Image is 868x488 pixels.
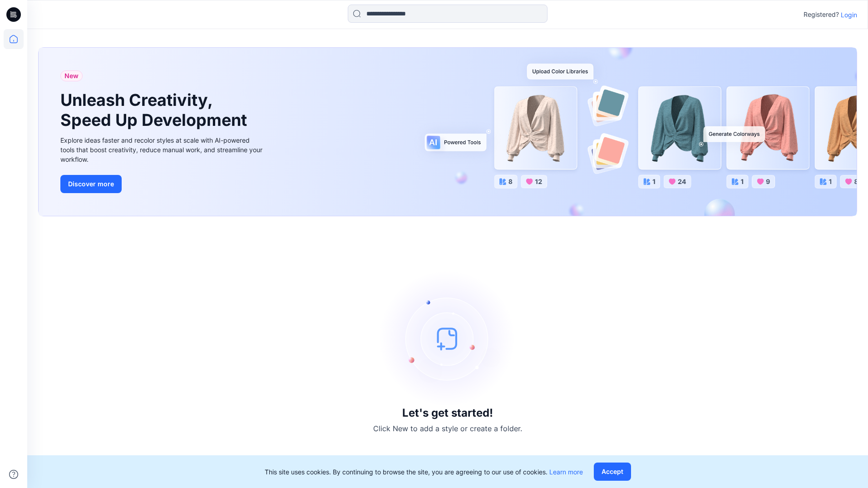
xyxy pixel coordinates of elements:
[841,10,857,20] p: Login
[60,135,265,164] div: Explore ideas faster and recolor styles at scale with AI-powered tools that boost creativity, red...
[804,9,839,20] p: Registered?
[60,90,251,129] h1: Unleash Creativity, Speed Up Development
[549,468,583,476] a: Learn more
[402,407,493,419] h3: Let's get started!
[373,423,522,434] p: Click New to add a style or create a folder.
[60,175,122,193] button: Discover more
[594,463,631,481] button: Accept
[380,270,516,407] img: empty-state-image.svg
[60,175,265,193] a: Discover more
[265,467,583,477] p: This site uses cookies. By continuing to browse the site, you are agreeing to our use of cookies.
[64,70,79,81] span: New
